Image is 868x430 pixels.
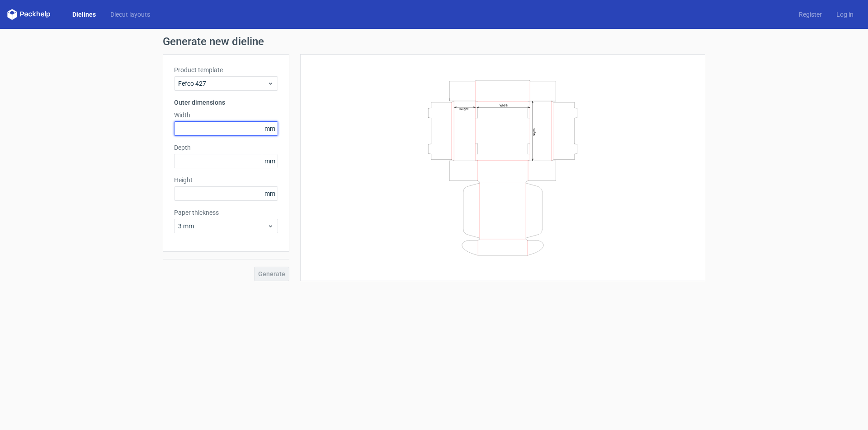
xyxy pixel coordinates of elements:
h1: Generate new dieline [163,36,705,47]
a: Log in [829,10,861,19]
span: Fefco 427 [178,79,267,88]
a: Register [792,10,829,19]
h3: Outer dimensions [174,98,278,107]
span: mm [262,154,278,168]
label: Paper thickness [174,208,278,217]
a: Diecut layouts [103,10,157,19]
label: Width [174,111,278,120]
text: Depth [533,128,536,136]
label: Height [174,176,278,185]
span: 3 mm [178,222,267,231]
a: Dielines [65,10,103,19]
span: mm [262,122,278,135]
span: mm [262,187,278,200]
label: Depth [174,143,278,152]
label: Product template [174,65,278,74]
text: Height [459,107,468,111]
text: Width [500,103,508,107]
